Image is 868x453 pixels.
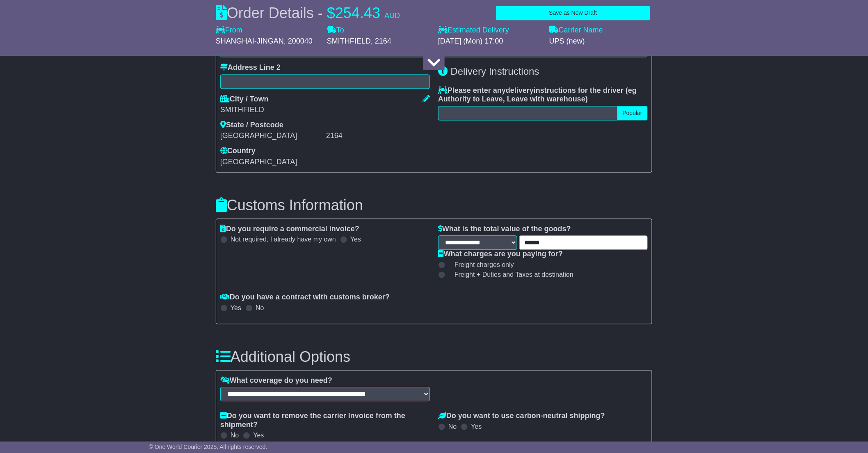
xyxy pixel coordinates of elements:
span: AUD [384,11,400,20]
div: [DATE] (Mon) 17:00 [438,37,541,46]
span: 254.43 [335,5,380,21]
div: 2164 [326,131,430,140]
span: delivery [506,86,534,94]
label: City / Town [220,95,269,104]
label: What coverage do you need? [220,376,332,385]
h3: Customs Information [216,197,652,214]
label: State / Postcode [220,121,283,130]
label: Country [220,147,256,156]
label: Yes [231,304,241,312]
div: [GEOGRAPHIC_DATA] [220,131,324,140]
span: $ [327,5,335,21]
span: SMITHFIELD [327,37,371,45]
span: SHANGHAI-JINGAN [216,37,284,45]
label: No [231,431,239,439]
label: What charges are you paying for? [438,250,563,259]
label: Do you want to remove the carrier Invoice from the shipment? [220,412,430,429]
button: Popular [617,106,648,120]
div: UPS (new) [549,37,652,46]
span: Delivery Instructions [451,66,539,77]
label: Do you want to use carbon-neutral shipping? [438,412,605,421]
div: Order Details - [216,4,400,22]
label: To [327,26,344,35]
label: Carrier Name [549,26,603,35]
label: Please enter any instructions for the driver ( ) [438,86,648,104]
label: Yes [253,431,264,439]
div: SMITHFIELD [220,106,430,115]
label: Freight charges only [444,261,514,269]
label: Estimated Delivery [438,26,541,35]
label: Address Line 2 [220,63,281,72]
label: Do you have a contract with customs broker? [220,293,390,302]
label: Yes [350,235,361,243]
span: , 2164 [371,37,391,45]
button: Save as New Draft [496,6,650,20]
label: No [256,304,264,312]
span: , 200040 [284,37,313,45]
span: eg Authority to Leave, Leave with warehouse [438,86,637,103]
label: What is the total value of the goods? [438,225,571,234]
h3: Additional Options [216,349,652,365]
label: No [448,423,457,430]
label: Yes [471,423,482,430]
span: © One World Courier 2025. All rights reserved. [149,444,267,450]
label: Do you require a commercial invoice? [220,225,359,234]
span: Freight + Duties and Taxes at destination [455,271,573,278]
label: From [216,26,242,35]
label: Not required, I already have my own [231,235,336,243]
span: [GEOGRAPHIC_DATA] [220,158,297,166]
